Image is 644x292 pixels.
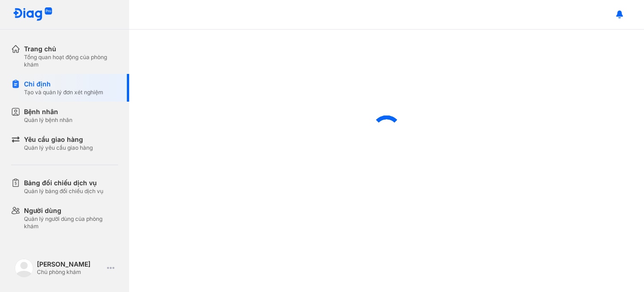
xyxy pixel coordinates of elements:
div: Chỉ định [24,79,103,89]
div: Bệnh nhân [24,107,72,116]
div: Người dùng [24,206,118,215]
div: Quản lý người dùng của phòng khám [24,215,118,230]
img: logo [15,259,33,277]
div: Bảng đối chiếu dịch vụ [24,178,103,188]
div: Quản lý bảng đối chiếu dịch vụ [24,188,103,195]
div: [PERSON_NAME] [37,260,103,268]
div: Tạo và quản lý đơn xét nghiệm [24,89,103,96]
div: Trang chủ [24,44,118,54]
div: Yêu cầu giao hàng [24,135,93,144]
div: Tổng quan hoạt động của phòng khám [24,54,118,68]
div: Quản lý bệnh nhân [24,116,72,124]
div: Quản lý yêu cầu giao hàng [24,144,93,152]
img: logo [13,7,53,22]
div: Chủ phòng khám [37,268,103,276]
